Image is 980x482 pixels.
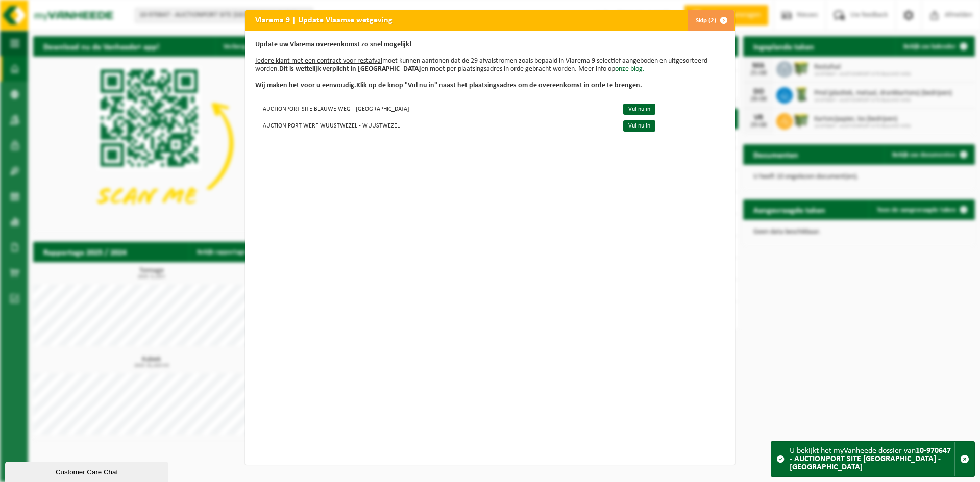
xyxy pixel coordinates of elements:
[5,460,170,482] iframe: chat widget
[255,41,412,48] b: Update uw Vlarema overeenkomst zo snel mogelijk!
[255,117,615,134] td: AUCTION PORT WERF WUUSTWEZEL - WUUSTWEZEL
[615,65,645,73] a: onze blog.
[623,120,655,132] a: Vul nu in
[255,41,725,90] p: moet kunnen aantonen dat de 29 afvalstromen zoals bepaald in Vlarema 9 selectief aangeboden en ui...
[255,100,615,117] td: AUCTIONPORT SITE BLAUWE WEG - [GEOGRAPHIC_DATA]
[255,82,642,89] b: Klik op de knop "Vul nu in" naast het plaatsingsadres om de overeenkomst in orde te brengen.
[255,57,382,65] u: Iedere klant met een contract voor restafval
[623,104,655,115] a: Vul nu in
[255,82,356,89] u: Wij maken het voor u eenvoudig.
[245,10,403,30] h2: Vlarema 9 | Update Vlaamse wetgeving
[688,10,734,31] button: Skip (2)
[279,65,421,73] b: Dit is wettelijk verplicht in [GEOGRAPHIC_DATA]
